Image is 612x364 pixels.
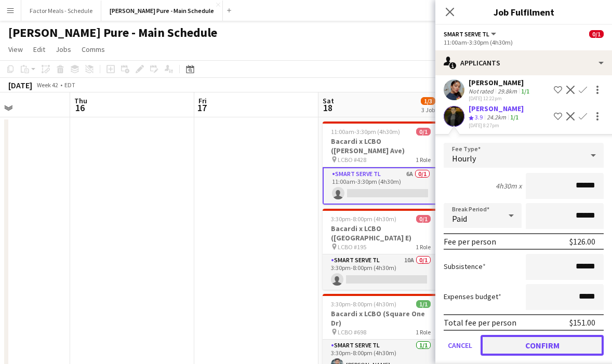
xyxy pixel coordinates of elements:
h3: Job Fulfilment [435,5,612,19]
app-job-card: 3:30pm-8:00pm (4h30m)0/1Bacardi x LCBO ([GEOGRAPHIC_DATA] E) LCBO #1951 RoleSmart Serve TL10A0/13... [323,209,439,290]
span: 1 Role [416,243,431,251]
span: 0/1 [416,128,431,136]
div: [PERSON_NAME] [469,104,524,113]
div: 29.8km [496,87,519,95]
div: 11:00am-3:30pm (4h30m) [444,38,604,46]
a: View [4,43,27,56]
span: 3:30pm-8:00pm (4h30m) [331,215,396,223]
span: 3.9 [475,113,483,121]
span: 18 [321,102,334,114]
span: 1/1 [416,300,431,308]
app-job-card: 11:00am-3:30pm (4h30m)0/1Bacardi x LCBO ([PERSON_NAME] Ave) LCBO #4281 RoleSmart Serve TL6A0/111:... [323,122,439,205]
span: 1 Role [416,328,431,336]
div: EDT [64,81,75,89]
div: [DATE] 12:22pm [469,95,531,102]
span: Comms [82,45,105,54]
div: $151.00 [569,317,595,328]
span: Sat [323,96,334,105]
span: 0/1 [416,215,431,223]
div: 4h30m x [496,181,522,191]
a: Edit [29,43,49,56]
span: LCBO #195 [338,243,366,251]
a: Comms [77,43,109,56]
div: [DATE] 8:27pm [469,122,524,129]
span: 16 [73,102,87,114]
span: Smart Serve TL [444,30,489,38]
h1: [PERSON_NAME] Pure - Main Schedule [8,25,217,41]
div: [PERSON_NAME] [469,78,531,87]
span: LCBO #428 [338,156,366,164]
span: View [8,45,23,54]
span: 11:00am-3:30pm (4h30m) [331,128,400,136]
span: LCBO #698 [338,328,366,336]
div: Fee per person [444,236,496,247]
div: [DATE] [8,80,32,90]
h3: Bacardi x LCBO ([PERSON_NAME] Ave) [323,137,439,155]
span: 1/3 [421,97,435,105]
span: 1 Role [416,156,431,164]
app-skills-label: 1/1 [510,113,518,121]
button: [PERSON_NAME] Pure - Main Schedule [101,1,223,21]
div: Total fee per person [444,317,516,328]
div: $126.00 [569,236,595,247]
span: Jobs [56,45,71,54]
h3: Bacardi x LCBO ([GEOGRAPHIC_DATA] E) [323,224,439,242]
app-card-role: Smart Serve TL10A0/13:30pm-8:00pm (4h30m) [323,254,439,290]
button: Smart Serve TL [444,30,498,38]
span: 17 [197,102,207,114]
h3: Bacardi x LCBO (Square One Dr) [323,309,439,328]
span: Paid [452,213,467,224]
span: 0/1 [589,30,604,38]
div: 3 Jobs [421,106,437,114]
div: Not rated [469,87,496,95]
a: Jobs [51,43,75,56]
span: Edit [33,45,45,54]
button: Factor Meals - Schedule [21,1,101,21]
label: Expenses budget [444,292,501,301]
div: 24.2km [485,113,508,122]
button: Confirm [481,335,604,356]
span: Fri [198,96,207,105]
app-card-role: Smart Serve TL6A0/111:00am-3:30pm (4h30m) [323,167,439,205]
span: Week 42 [34,81,60,89]
div: Applicants [435,50,612,75]
app-skills-label: 1/1 [521,87,529,95]
span: Thu [74,96,87,105]
label: Subsistence [444,262,486,271]
button: Cancel [444,335,476,356]
span: 3:30pm-8:00pm (4h30m) [331,300,396,308]
span: Hourly [452,153,476,164]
